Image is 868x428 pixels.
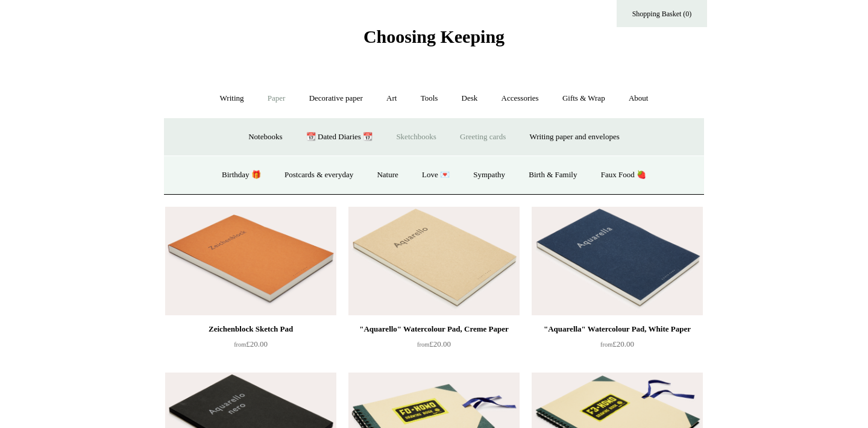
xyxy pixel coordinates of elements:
a: Tools [410,83,449,115]
span: £20.00 [600,339,634,348]
a: "Aquarello" Watercolour Pad, Creme Paper "Aquarello" Watercolour Pad, Creme Paper [348,207,520,315]
span: £20.00 [234,339,268,348]
span: from [417,341,429,348]
img: "Aquarella" Watercolour Pad, White Paper [532,207,703,315]
a: 📆 Dated Diaries 📆 [295,121,383,153]
div: Zeichenblock Sketch Pad [168,322,333,336]
a: Sketchbooks [385,121,447,153]
a: Postcards & everyday [274,159,364,191]
a: Greeting cards [449,121,517,153]
a: Gifts & Wrap [552,83,616,115]
img: Zeichenblock Sketch Pad [165,207,336,315]
span: from [600,341,612,348]
div: "Aquarella" Watercolour Pad, White Paper [535,322,700,336]
a: "Aquarella" Watercolour Pad, White Paper from£20.00 [532,322,703,371]
a: Birthday 🎁 [211,159,272,191]
span: Choosing Keeping [363,27,505,46]
span: from [234,341,246,348]
a: Nature [366,159,409,191]
a: "Aquarella" Watercolour Pad, White Paper "Aquarella" Watercolour Pad, White Paper [532,207,703,315]
img: "Aquarello" Watercolour Pad, Creme Paper [348,207,520,315]
a: Love 💌 [411,159,461,191]
a: About [618,83,659,115]
span: £20.00 [417,339,451,348]
a: Paper [257,83,297,115]
a: Zeichenblock Sketch Pad from£20.00 [165,322,336,371]
a: Art [376,83,407,115]
a: Desk [451,83,489,115]
a: Accessories [491,83,550,115]
a: Writing paper and envelopes [519,121,631,153]
a: Writing [209,83,255,115]
a: Decorative paper [298,83,374,115]
a: Faux Food 🍓 [590,159,657,191]
a: "Aquarello" Watercolour Pad, Creme Paper from£20.00 [348,322,520,371]
div: "Aquarello" Watercolour Pad, Creme Paper [351,322,517,336]
a: Zeichenblock Sketch Pad Zeichenblock Sketch Pad [165,207,336,315]
a: Choosing Keeping [363,36,505,45]
a: Birth & Family [518,159,588,191]
a: Sympathy [462,159,516,191]
a: Notebooks [237,121,293,153]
